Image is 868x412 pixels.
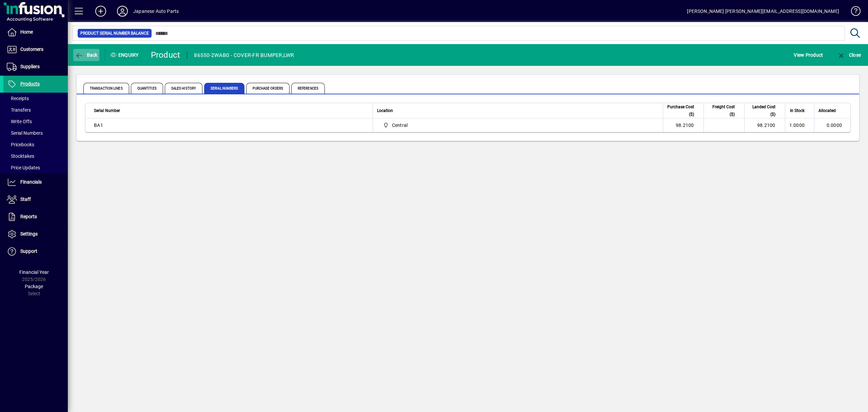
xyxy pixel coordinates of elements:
[818,107,836,114] span: Allocated
[3,24,68,41] a: Home
[246,83,290,94] span: Purchase Orders
[667,103,694,118] span: Purchase Cost ($)
[835,49,863,61] button: Close
[3,174,68,191] a: Financials
[7,96,29,101] span: Receipts
[80,30,149,37] span: Product Serial Number Balance
[377,107,658,114] div: Location
[20,214,37,219] span: Reports
[105,50,146,60] div: Enquiry
[749,103,782,118] div: Landed Cost ($)
[3,226,68,243] a: Settings
[131,83,163,94] span: Quantities
[830,49,868,61] app-page-header-button: Close enquiry
[20,231,38,237] span: Settings
[194,50,294,61] div: 86550-2WAB0 - COVER-FR BUMPER,LWR
[20,46,43,52] span: Customers
[687,6,839,17] div: [PERSON_NAME] [PERSON_NAME][EMAIL_ADDRESS][DOMAIN_NAME]
[3,139,68,150] a: Pricebooks
[75,52,98,58] span: Back
[7,119,32,124] span: Write Offs
[204,83,244,94] span: Serial Numbers
[3,104,68,116] a: Transfers
[73,49,99,61] button: Back
[708,103,741,118] div: Freight Cost ($)
[7,130,43,136] span: Serial Numbers
[789,107,811,114] div: In Stock
[68,49,105,61] app-page-header-button: Back
[392,122,408,129] span: Central
[846,1,860,23] a: Knowledge Base
[3,41,68,58] a: Customers
[7,107,31,113] span: Transfers
[667,103,700,118] div: Purchase Cost ($)
[792,49,825,61] button: View Product
[3,243,68,260] a: Support
[85,118,373,132] td: BA1
[794,50,823,60] span: View Product
[19,269,49,275] span: Financial Year
[744,118,785,132] td: 98.2100
[25,284,43,289] span: Package
[20,81,40,87] span: Products
[20,64,40,69] span: Suppliers
[3,191,68,208] a: Staff
[3,150,68,162] a: Stocktakes
[90,5,112,17] button: Add
[20,248,37,254] span: Support
[20,179,42,185] span: Financials
[3,127,68,139] a: Serial Numbers
[94,107,120,114] span: Serial Number
[20,29,33,35] span: Home
[83,83,129,94] span: Transaction Lines
[291,83,325,94] span: References
[3,93,68,104] a: Receipts
[837,52,861,58] span: Close
[814,118,850,132] td: 0.0000
[3,162,68,173] a: Price Updates
[749,103,775,118] span: Landed Cost ($)
[7,153,34,159] span: Stocktakes
[3,58,68,75] a: Suppliers
[785,118,814,132] td: 1.0000
[165,83,202,94] span: Sales History
[20,196,31,202] span: Staff
[663,118,704,132] td: 98.2100
[112,5,133,17] button: Profile
[151,50,180,60] div: Product
[94,107,369,114] div: Serial Number
[3,208,68,225] a: Reports
[818,107,842,114] div: Allocated
[380,121,655,129] span: Central
[133,6,179,17] div: Japanese Auto Parts
[7,142,34,147] span: Pricebooks
[790,107,805,114] span: In Stock
[708,103,735,118] span: Freight Cost ($)
[7,165,40,170] span: Price Updates
[377,107,393,114] span: Location
[3,116,68,127] a: Write Offs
